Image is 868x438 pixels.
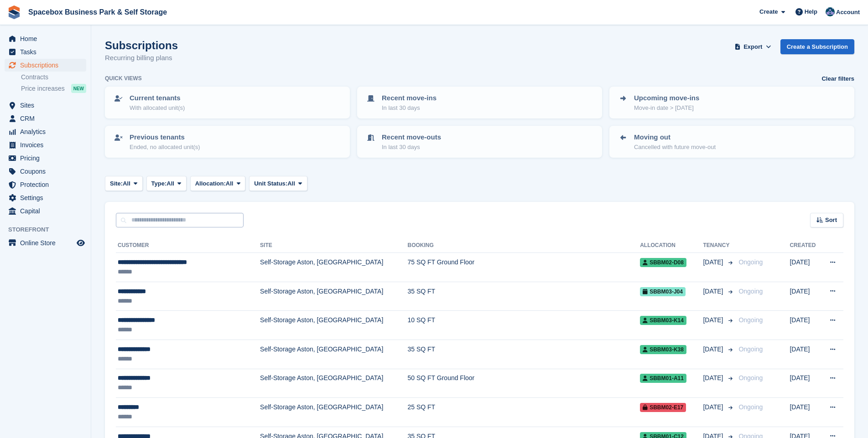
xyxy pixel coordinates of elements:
span: Sites [20,99,75,112]
p: Cancelled with future move-out [634,143,716,152]
span: Ongoing [738,258,763,266]
p: Recent move-ins [382,93,437,103]
td: Self-Storage Aston, [GEOGRAPHIC_DATA] [260,282,407,311]
td: [DATE] [790,369,821,398]
a: Clear filters [821,74,854,83]
th: Site [260,238,407,253]
span: Online Store [20,237,75,249]
a: Preview store [75,237,86,248]
p: In last 30 days [382,103,437,113]
a: menu [5,178,86,191]
p: With allocated unit(s) [130,103,185,113]
th: Booking [407,238,640,253]
td: Self-Storage Aston, [GEOGRAPHIC_DATA] [260,398,407,427]
span: [DATE] [703,345,725,354]
span: Unit Status: [254,179,287,188]
span: Help [805,7,817,16]
span: Coupons [20,165,75,178]
a: menu [5,32,86,45]
td: [DATE] [790,340,821,369]
span: Pricing [20,152,75,165]
span: [DATE] [703,373,725,383]
p: Moving out [634,132,716,143]
h6: Quick views [105,74,142,82]
td: Self-Storage Aston, [GEOGRAPHIC_DATA] [260,340,407,369]
span: SBBM02-D08 [640,258,686,267]
a: menu [5,165,86,178]
span: SBBM03-J04 [640,287,686,296]
a: Current tenants With allocated unit(s) [106,88,349,118]
a: Recent move-ins In last 30 days [358,88,601,118]
span: Subscriptions [20,59,75,72]
th: Allocation [640,238,703,253]
td: Self-Storage Aston, [GEOGRAPHIC_DATA] [260,253,407,282]
span: All [287,179,295,188]
a: menu [5,139,86,151]
h1: Subscriptions [105,39,178,52]
span: All [123,179,130,188]
p: Recent move-outs [382,132,441,143]
span: Protection [20,178,75,191]
span: [DATE] [703,315,725,325]
a: menu [5,99,86,112]
span: [DATE] [703,402,725,412]
span: Export [743,42,762,52]
td: [DATE] [790,398,821,427]
p: In last 30 days [382,143,441,152]
td: 75 SQ FT Ground Floor [407,253,640,282]
a: Previous tenants Ended, no allocated unit(s) [106,127,349,157]
div: NEW [71,84,86,93]
a: Contracts [21,73,86,82]
span: Home [20,32,75,45]
span: Ongoing [738,403,763,411]
p: Upcoming move-ins [634,93,699,103]
button: Type: All [146,176,187,191]
span: Price increases [21,84,65,93]
p: Current tenants [130,93,185,103]
a: Spacebox Business Park & Self Storage [25,5,171,20]
img: stora-icon-8386f47178a22dfd0bd8f6a31ec36ba5ce8667c1dd55bd0f319d3a0aa187defe.svg [7,5,21,19]
a: menu [5,46,86,58]
a: Create a Subscription [780,39,854,54]
button: Export [733,39,773,54]
p: Ended, no allocated unit(s) [130,143,200,152]
td: 35 SQ FT [407,282,640,311]
button: Unit Status: All [249,176,307,191]
span: SBBM03-K38 [640,345,686,354]
span: Site: [110,179,123,188]
p: Recurring billing plans [105,53,178,63]
span: Ongoing [738,288,763,295]
span: Settings [20,191,75,204]
p: Previous tenants [130,132,200,143]
span: SBBM02-E17 [640,403,686,412]
a: menu [5,205,86,217]
span: CRM [20,112,75,125]
span: Analytics [20,125,75,138]
td: Self-Storage Aston, [GEOGRAPHIC_DATA] [260,369,407,398]
span: Allocation: [195,179,226,188]
a: Recent move-outs In last 30 days [358,127,601,157]
a: menu [5,237,86,249]
td: 35 SQ FT [407,340,640,369]
span: SBBM03-K14 [640,316,686,325]
a: Price increases NEW [21,83,86,93]
span: All [226,179,234,188]
td: [DATE] [790,253,821,282]
td: Self-Storage Aston, [GEOGRAPHIC_DATA] [260,311,407,340]
a: menu [5,112,86,125]
span: Ongoing [738,374,763,381]
td: 10 SQ FT [407,311,640,340]
a: menu [5,125,86,138]
img: Daud [826,7,835,16]
span: All [166,179,174,188]
span: Account [836,8,860,17]
span: SBBM01-A11 [640,374,686,383]
span: Sort [825,216,837,225]
th: Tenancy [703,238,735,253]
a: Moving out Cancelled with future move-out [610,127,853,157]
span: [DATE] [703,258,725,267]
span: Storefront [8,225,91,234]
th: Created [790,238,821,253]
a: menu [5,152,86,165]
a: menu [5,191,86,204]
